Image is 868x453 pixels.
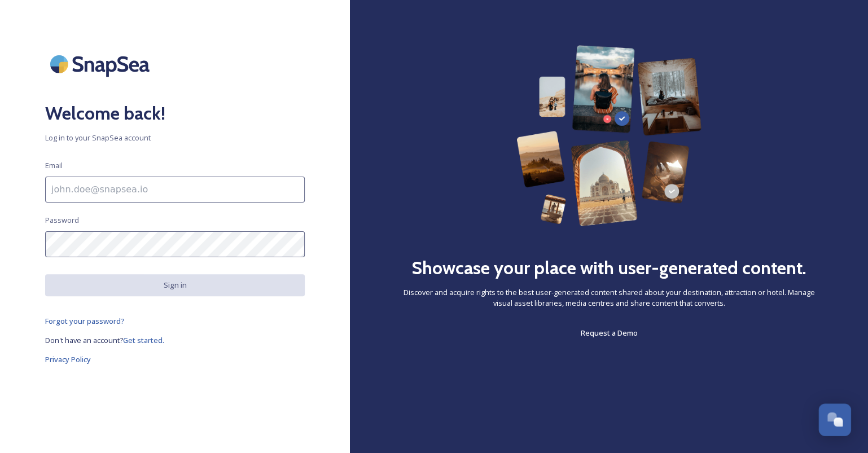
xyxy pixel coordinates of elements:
span: Request a Demo [581,328,638,338]
h2: Welcome back! [45,100,305,127]
button: Open Chat [818,403,851,436]
span: Discover and acquire rights to the best user-generated content shared about your destination, att... [395,287,823,309]
h2: Showcase your place with user-generated content. [411,254,806,282]
a: Don't have an account?Get started. [45,333,305,347]
span: Log in to your SnapSea account [45,133,305,143]
span: Forgot your password? [45,316,125,326]
button: Sign in [45,274,305,296]
span: Email [45,160,63,171]
input: john.doe@snapsea.io [45,177,305,203]
a: Forgot your password? [45,314,305,328]
img: SnapSea Logo [45,45,158,83]
span: Password [45,215,79,226]
span: Privacy Policy [45,354,91,364]
span: Get started. [123,335,164,345]
a: Privacy Policy [45,353,305,366]
img: 63b42ca75bacad526042e722_Group%20154-p-800.png [516,45,702,226]
a: Request a Demo [581,326,638,340]
span: Don't have an account? [45,335,123,345]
